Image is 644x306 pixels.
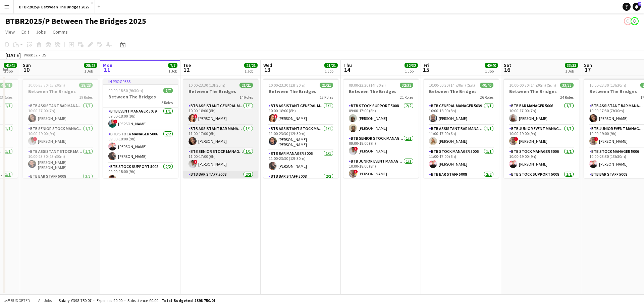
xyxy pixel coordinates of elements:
[343,102,419,135] app-card-role: BTB Stock support 50082/209:00-17:00 (8h)[PERSON_NAME][PERSON_NAME]
[189,83,225,88] span: 10:00-23:30 (13h30m)
[509,83,556,88] span: 10:00-00:30 (14h30m) (Sun)
[423,66,429,74] span: 15
[343,135,419,158] app-card-role: BTB Senior Stock Manager 50061/109:00-18:00 (9h)![PERSON_NAME]
[183,148,258,171] app-card-role: BTB Senior Stock Manager 50061/111:00-17:00 (6h)![PERSON_NAME]
[23,62,31,68] span: Sun
[343,62,352,68] span: Thu
[3,297,31,304] button: Budgeted
[320,83,333,88] span: 21/21
[503,66,511,74] span: 16
[589,83,626,88] span: 10:00-23:30 (13h30m)
[262,66,272,74] span: 13
[485,69,498,74] div: 1 Job
[183,79,258,178] app-job-card: 10:00-23:30 (13h30m)21/21Between The Bridges14 RolesBTB Assistant General Manager 50061/110:00-18...
[343,79,419,178] app-job-card: 09:00-23:30 (14h30m)32/32Between The Bridges21 RolesBTB Stock support 50082/209:00-17:00 (8h)[PER...
[14,0,95,13] button: BTBR2025/P Between The Bridges 2025
[504,79,579,178] div: 10:00-00:30 (14h30m) (Sun)33/33Between The Bridges24 RolesBTB Bar Manager 50061/110:00-17:00 (7h)...
[103,163,178,195] app-card-role: BTB Stock support 50082/209:00-18:00 (9h)[PERSON_NAME]
[23,79,98,178] app-job-card: 10:00-23:30 (13h30m)28/28Between The Bridges19 RolesBTB Assistant Bar Manager 50061/110:00-17:00 ...
[263,125,338,150] app-card-role: BTB Assistant Stock Manager 50061/111:00-23:30 (12h30m)[PERSON_NAME] [PERSON_NAME]
[194,160,198,164] span: !
[565,69,578,74] div: 1 Job
[102,66,112,74] span: 11
[424,62,429,68] span: Fri
[239,95,253,100] span: 14 Roles
[239,83,253,88] span: 21/21
[343,88,419,94] h3: Between The Bridges
[103,62,112,68] span: Mon
[263,88,338,94] h3: Between The Bridges
[84,69,97,74] div: 1 Job
[325,69,337,74] div: 1 Job
[504,88,579,94] h3: Between The Bridges
[4,69,17,74] div: 1 Job
[349,83,386,88] span: 09:00-23:30 (14h30m)
[23,148,98,173] app-card-role: BTB Assistant Stock Manager 50061/110:00-23:30 (13h30m)[PERSON_NAME] [PERSON_NAME]
[583,66,592,74] span: 17
[263,102,338,125] app-card-role: BTB Assistant General Manager 50061/110:00-18:00 (8h)![PERSON_NAME]
[480,95,493,100] span: 26 Roles
[504,171,579,193] app-card-role: BTB Stock support 50081/110:00-23:30 (13h30m)
[354,170,358,174] span: !
[36,29,46,35] span: Jobs
[168,69,177,74] div: 1 Job
[5,52,21,58] div: [DATE]
[320,95,333,100] span: 13 Roles
[424,148,499,171] app-card-role: BTB Stock Manager 50061/111:00-17:00 (6h)[PERSON_NAME]
[103,107,178,130] app-card-role: BTB Event Manager 50391/109:00-18:00 (9h)![PERSON_NAME]
[103,79,178,84] div: In progress
[594,137,598,141] span: !
[84,63,97,68] span: 28/28
[400,83,413,88] span: 32/32
[183,171,258,203] app-card-role: BTB Bar Staff 50082/211:30-17:30 (6h)
[168,63,177,68] span: 7/7
[3,28,17,36] a: View
[560,95,574,100] span: 24 Roles
[504,102,579,125] app-card-role: BTB Bar Manager 50061/110:00-17:00 (7h)[PERSON_NAME]
[5,29,15,35] span: View
[161,100,173,105] span: 5 Roles
[23,125,98,148] app-card-role: BTB Senior Stock Manager 50061/110:00-19:00 (9h)![PERSON_NAME]
[560,83,574,88] span: 33/33
[274,114,278,118] span: !
[480,83,493,88] span: 40/40
[424,79,499,178] div: 10:00-00:30 (14h30m) (Sat)40/40Between The Bridges26 RolesBTB General Manager 50391/110:00-18:00 ...
[79,83,93,88] span: 28/28
[584,62,592,68] span: Sun
[424,102,499,125] app-card-role: BTB General Manager 50391/110:00-18:00 (8h)[PERSON_NAME]
[28,83,65,88] span: 10:00-23:30 (13h30m)
[514,137,518,141] span: !
[33,137,37,141] span: !
[103,130,178,163] app-card-role: BTB Stock Manager 50062/209:00-18:00 (9h)[PERSON_NAME][PERSON_NAME]
[633,3,641,11] a: 2
[624,17,632,25] app-user-avatar: Amy Cane
[183,62,191,68] span: Tue
[19,28,32,36] a: Edit
[103,94,178,100] h3: Between The Bridges
[324,63,338,68] span: 21/21
[59,298,215,303] div: Salary £398 750.07 + Expenses £0.00 + Subsistence £0.00 =
[103,79,178,178] app-job-card: In progress09:00-18:30 (9h30m)7/7Between The Bridges5 RolesBTB Event Manager 50391/109:00-18:00 (...
[182,66,191,74] span: 12
[504,148,579,171] app-card-role: BTB Stock Manager 50061/110:00-19:00 (9h)[PERSON_NAME]
[163,88,173,93] span: 7/7
[405,69,418,74] div: 1 Job
[342,66,352,74] span: 14
[162,298,215,303] span: Total Budgeted £398 750.07
[504,125,579,148] app-card-role: BTB Junior Event Manager 50391/110:00-19:00 (9h)![PERSON_NAME]
[33,28,49,36] a: Jobs
[22,66,31,74] span: 10
[108,88,143,93] span: 09:00-18:30 (9h30m)
[5,16,146,26] h1: BTBR2025/P Between The Bridges 2025
[22,52,39,57] span: Week 32
[485,63,498,68] span: 40/40
[53,29,68,35] span: Comms
[263,173,338,205] app-card-role: BTB Bar Staff 50082/2
[429,83,475,88] span: 10:00-00:30 (14h30m) (Sat)
[504,62,511,68] span: Sat
[183,88,258,94] h3: Between The Bridges
[23,173,98,215] app-card-role: BTB Bar Staff 50083/3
